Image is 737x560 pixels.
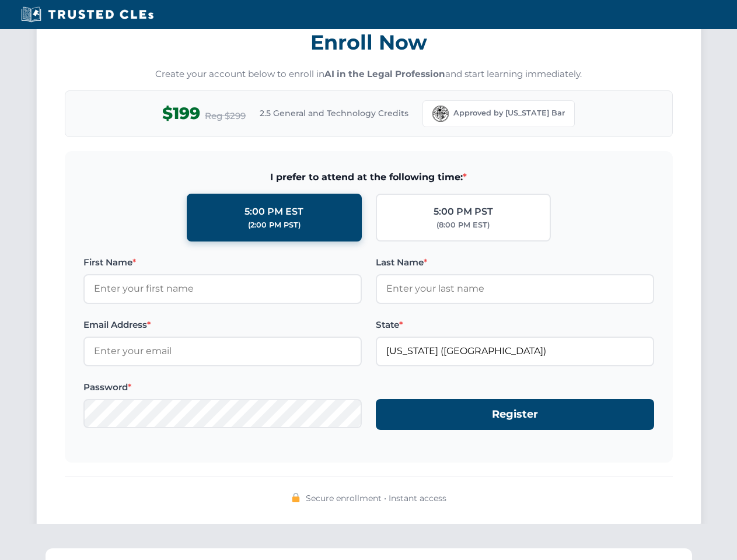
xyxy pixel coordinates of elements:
[205,109,246,123] span: Reg $299
[83,170,654,185] span: I prefer to attend at the following time:
[83,337,362,366] input: Enter your email
[248,219,301,231] div: (2:00 PM PST)
[260,107,408,120] span: 2.5 General and Technology Credits
[83,256,362,269] label: First Name
[432,106,449,122] img: Florida Bar
[434,204,493,219] div: 5:00 PM PST
[376,337,654,366] input: Florida (FL)
[162,100,200,127] span: $199
[376,256,654,269] label: Last Name
[306,492,446,505] span: Secure enrollment • Instant access
[18,6,157,23] img: Trusted CLEs
[83,380,362,394] label: Password
[376,318,654,332] label: State
[453,107,565,119] span: Approved by [US_STATE] Bar
[436,219,490,231] div: (8:00 PM EST)
[244,204,303,219] div: 5:00 PM EST
[65,24,673,61] h3: Enroll Now
[324,68,445,79] strong: AI in the Legal Profession
[83,274,362,303] input: Enter your first name
[83,318,362,332] label: Email Address
[376,274,654,303] input: Enter your last name
[291,493,301,502] img: 🔒
[376,399,654,430] button: Register
[65,68,673,81] p: Create your account below to enroll in and start learning immediately.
